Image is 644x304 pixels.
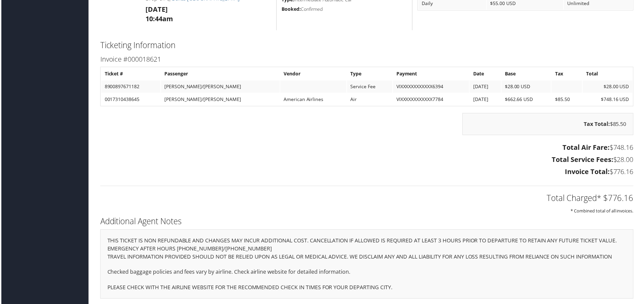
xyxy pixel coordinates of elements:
[471,81,502,93] td: [DATE]
[572,209,635,215] small: * Combined total of all invoices.
[99,216,635,228] h2: Additional Agent Notes
[393,68,470,80] th: Payment
[347,68,393,80] th: Type
[99,143,635,153] h3: $748.16
[145,14,172,23] strong: 10:44am
[99,193,635,205] h2: Total Charged* $776.16
[347,94,393,106] td: Air
[160,68,280,80] th: Passenger
[99,168,635,177] h3: $776.16
[100,81,160,93] td: 8900897671182
[584,68,634,80] th: Total
[282,6,301,12] strong: Booked:
[471,94,502,106] td: [DATE]
[100,68,160,80] th: Ticket #
[99,40,635,51] h2: Ticketing Information
[503,94,552,106] td: $662.66 USD
[106,284,628,293] p: PLEASE CHECK WITH THE AIRLINE WEBSITE FOR THE RECOMMENDED CHECK IN TIMES FOR YOUR DEPARTING CITY.
[280,68,347,80] th: Vendor
[503,68,552,80] th: Base
[99,55,635,64] h3: Invoice #000018621
[160,81,280,93] td: [PERSON_NAME]/[PERSON_NAME]
[99,156,635,165] h3: $28.00
[564,143,611,153] strong: Total Air Fare:
[584,81,634,93] td: $28.00 USD
[145,5,167,14] strong: [DATE]
[553,68,583,80] th: Tax
[503,81,552,93] td: $28.00 USD
[100,94,160,106] td: 0017310438645
[566,168,611,177] strong: Invoice Total:
[106,254,628,262] p: TRAVEL INFORMATION PROVIDED SHOULD NOT BE RELIED UPON AS LEGAL OR MEDICAL ADVICE. WE DISCLAIM ANY...
[553,156,615,165] strong: Total Service Fees:
[553,94,583,106] td: $85.50
[393,94,470,106] td: VIXXXXXXXXXXXX7784
[160,94,280,106] td: [PERSON_NAME]/[PERSON_NAME]
[463,113,635,136] div: $85.50
[99,230,635,300] div: THIS TICKET IS NON REFUNDABLE AND CHANGES MAY INCUR ADDITIONAL COST. CANCELLATION IF ALLOWED IS R...
[393,81,470,93] td: VIXXXXXXXXXXXX6394
[106,269,628,278] p: Checked baggage policies and fees vary by airline. Check airline website for detailed information.
[584,94,634,106] td: $748.16 USD
[280,94,347,106] td: American Airlines
[282,6,408,12] h5: Confirmed
[347,81,393,93] td: Service Fee
[471,68,502,80] th: Date
[585,121,611,128] strong: Tax Total:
